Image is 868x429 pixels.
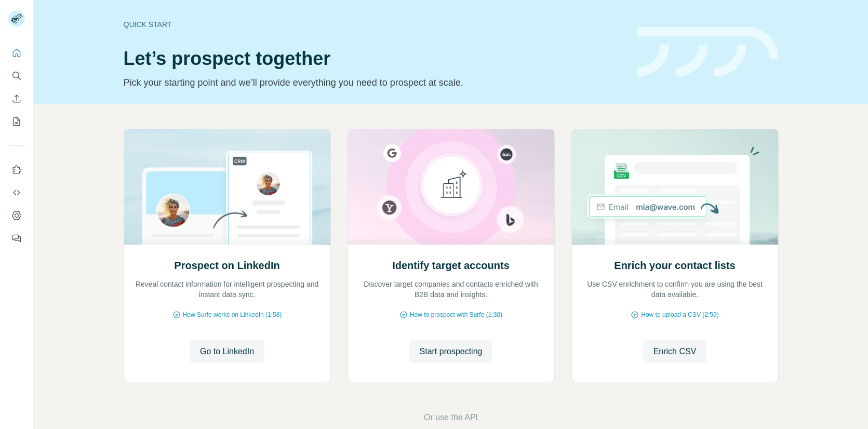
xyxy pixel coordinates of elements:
[8,229,25,248] button: Feedback
[124,48,624,69] h1: Let’s prospect together
[420,345,483,358] span: Start prospecting
[409,340,493,363] button: Start prospecting
[135,279,320,300] p: Reveal contact information for intelligent prospecting and instant data sync.
[183,310,282,319] span: How Surfe works on LinkedIn (1:58)
[200,345,254,358] span: Go to LinkedIn
[392,258,510,273] h2: Identify target accounts
[190,340,264,363] button: Go to LinkedIn
[8,44,25,62] button: Quick start
[641,310,718,319] span: How to upload a CSV (2:59)
[410,310,502,319] span: How to prospect with Surfe (1:30)
[8,112,25,131] button: My lists
[8,160,25,179] button: Use Surfe on LinkedIn
[424,411,478,424] button: Or use the API
[358,279,544,300] p: Discover target companies and contacts enriched with B2B data and insights.
[8,66,25,85] button: Search
[8,206,25,225] button: Dashboard
[582,279,768,300] p: Use CSV enrichment to confirm you are using the best data available.
[637,27,779,77] img: banner
[174,258,279,273] h2: Prospect on LinkedIn
[8,183,25,202] button: Use Surfe API
[614,258,735,273] h2: Enrich your contact lists
[348,129,555,245] img: Identify target accounts
[124,129,331,245] img: Prospect on LinkedIn
[8,89,25,108] button: Enrich CSV
[124,75,624,90] p: Pick your starting point and we’ll provide everything you need to prospect at scale.
[653,345,697,358] span: Enrich CSV
[124,19,624,30] div: Quick start
[571,129,779,245] img: Enrich your contact lists
[643,340,707,363] button: Enrich CSV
